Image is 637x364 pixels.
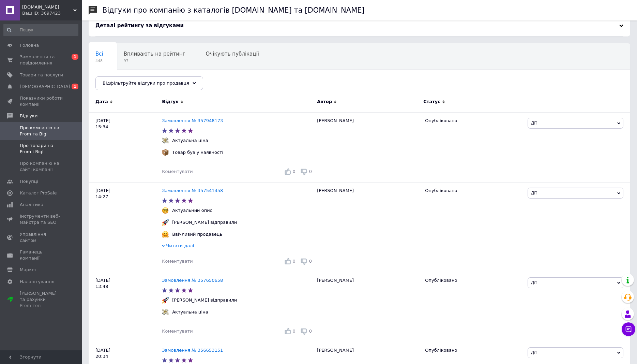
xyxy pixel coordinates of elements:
span: Маркет [20,267,37,273]
span: Відгук [162,99,179,105]
img: :hugging_face: [162,231,169,238]
div: Актуальна ціна [170,137,210,144]
span: [DEMOGRAPHIC_DATA] [20,84,70,90]
div: Ваш ID: 3697423 [22,10,82,16]
span: Коментувати [162,259,193,264]
button: Чат з покупцем [622,322,635,336]
div: [DATE] 14:27 [89,182,162,272]
div: [DATE] 15:34 [89,112,162,182]
span: 0 [293,169,295,174]
span: Товари та послуги [20,72,63,78]
div: Актуальний опис [170,207,214,214]
img: :money_with_wings: [162,309,169,316]
div: Деталі рейтингу за відгуками [95,22,623,29]
span: 0 [293,329,295,334]
div: [PERSON_NAME] [314,272,422,342]
img: :rocket: [162,219,169,226]
h1: Відгуки про компанію з каталогів [DOMAIN_NAME] та [DOMAIN_NAME] [102,6,365,14]
span: Автор [317,99,332,105]
span: 0 [309,169,312,174]
a: Замовлення № 357541458 [162,188,223,193]
span: Про компанію на сайті компанії [20,160,63,173]
span: Читати далі [166,243,194,248]
span: Дії [531,120,536,126]
span: 1 [72,84,78,89]
span: Дата [95,99,108,105]
span: Замовлення та повідомлення [20,54,63,66]
span: 448 [95,58,103,63]
span: Управління сайтом [20,231,63,244]
div: [PERSON_NAME] відправили [170,297,239,303]
span: bioaqua.dp.ua [22,4,73,10]
span: Всі [95,51,103,57]
div: Опубліковано [425,118,522,124]
span: 97 [124,58,185,63]
span: Аналітика [20,202,43,208]
div: Коментувати [162,258,193,264]
span: Гаманець компанії [20,249,63,261]
span: Головна [20,42,39,48]
span: Про компанію на Prom та Bigl [20,125,63,137]
span: 1 [72,54,78,60]
span: Коментувати [162,329,193,334]
img: :money_with_wings: [162,137,169,144]
img: :nerd_face: [162,207,169,214]
input: Пошук [3,24,78,36]
a: Замовлення № 357650658 [162,278,223,283]
span: Показники роботи компанії [20,95,63,107]
span: Інструменти веб-майстра та SEO [20,213,63,225]
span: Деталі рейтингу за відгуками [95,23,184,29]
span: Дії [531,350,536,355]
span: Відфільтруйте відгуки про продавця [103,81,189,86]
div: Товар був у наявності [170,149,225,156]
span: 0 [293,259,295,264]
div: Коментувати [162,169,193,175]
a: Замовлення № 356653151 [162,348,223,353]
div: Актуальна ціна [170,309,210,315]
div: [PERSON_NAME] [314,112,422,182]
span: Очікують публікації [206,51,259,57]
span: Покупці [20,178,38,185]
div: Опубліковано [425,347,522,353]
span: Каталог ProSale [20,190,57,196]
div: Опубліковано [425,188,522,194]
div: [PERSON_NAME] [314,182,422,272]
span: Статус [423,99,440,105]
div: Prom топ [20,303,63,309]
span: Дії [531,190,536,195]
span: [PERSON_NAME] та рахунки [20,290,63,309]
span: Відгуки [20,113,37,119]
a: Замовлення № 357948173 [162,118,223,123]
span: Коментувати [162,169,193,174]
div: [PERSON_NAME] відправили [170,219,239,225]
div: Читати далі [162,243,314,251]
div: Ввічливий продавець [170,231,224,237]
span: Впливають на рейтинг [124,51,185,57]
img: :package: [162,149,169,156]
img: :rocket: [162,297,169,304]
span: Дії [531,280,536,285]
span: 0 [309,329,312,334]
div: [DATE] 13:48 [89,272,162,342]
span: Налаштування [20,279,55,285]
span: Опубліковані без комен... [95,77,165,83]
span: Про товари на Prom і Bigl [20,143,63,155]
div: Опубліковано [425,277,522,283]
div: Опубліковані без коментаря [89,70,178,96]
span: 0 [309,259,312,264]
